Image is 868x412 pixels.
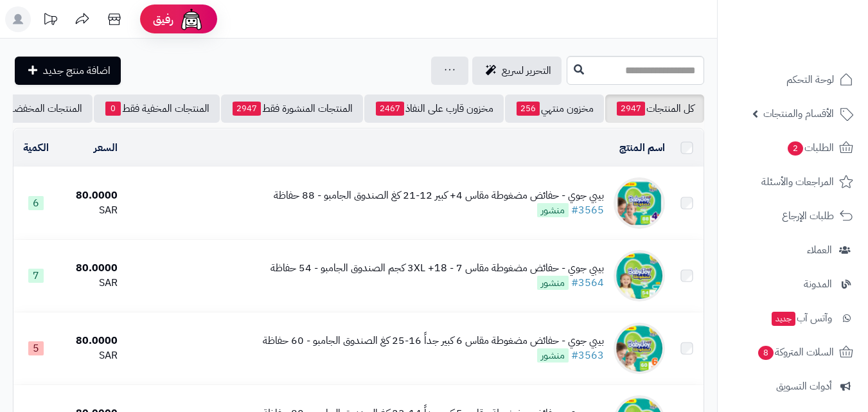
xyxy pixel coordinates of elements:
[786,71,834,89] span: لوحة التحكم
[537,276,569,290] span: منشور
[725,371,860,402] a: أدوات التسويق
[63,276,117,291] div: SAR
[725,303,860,334] a: وآتس آبجديد
[725,64,860,95] a: لوحة التحكم
[614,177,665,229] img: بيبي جوي - حفائض مضغوطة مقاس 4+ كبير 12-21 كغ الصندوق الجامبو - 88 حفاظة
[263,334,604,348] div: بيبي جوي - حفائض مضغوطة مقاس 6 كبير جداً 16-25 كغ الصندوق الجامبو - 60 حفاظة
[505,94,604,123] a: مخزون منتهي256
[63,261,117,276] div: 80.0000
[274,188,604,203] div: بيبي جوي - حفائض مضغوطة مقاس 4+ كبير 12-21 كغ الصندوق الجامبو - 88 حفاظة
[772,312,795,326] span: جديد
[804,275,832,293] span: المدونة
[763,105,834,123] span: الأقسام والمنتجات
[179,6,204,32] img: ai-face.png
[94,94,220,123] a: المنتجات المخفية فقط0
[537,348,569,363] span: منشور
[725,269,860,300] a: المدونة
[472,57,562,85] a: التحرير لسريع
[776,377,832,395] span: أدوات التسويق
[153,12,173,27] span: رفيق
[43,63,111,78] span: اضافة منتج جديد
[376,102,404,116] span: 2467
[619,140,665,156] a: اسم المنتج
[63,348,117,363] div: SAR
[725,235,860,265] a: العملاء
[28,269,44,283] span: 7
[28,341,44,355] span: 5
[725,201,860,231] a: طلبات الإرجاع
[725,337,860,368] a: السلات المتروكة8
[63,203,117,218] div: SAR
[614,250,665,301] img: بيبي جوي - حفائض مضغوطة مقاس 7 - 3XL +18 كجم الصندوق الجامبو - 54 حفاظة
[605,94,704,123] a: كل المنتجات2947
[517,102,540,116] span: 256
[571,202,604,218] a: #3565
[221,94,363,123] a: المنتجات المنشورة فقط2947
[807,241,832,259] span: العملاء
[233,102,261,116] span: 2947
[571,348,604,363] a: #3563
[34,6,66,35] a: تحديثات المنصة
[617,102,645,116] span: 2947
[725,166,860,197] a: المراجعات والأسئلة
[761,173,834,191] span: المراجعات والأسئلة
[537,203,569,217] span: منشور
[786,139,834,157] span: الطلبات
[788,141,803,156] span: 2
[782,207,834,225] span: طلبات الإرجاع
[502,63,551,78] span: التحرير لسريع
[63,334,117,348] div: 80.0000
[770,309,832,327] span: وآتس آب
[614,323,665,374] img: بيبي جوي - حفائض مضغوطة مقاس 6 كبير جداً 16-25 كغ الصندوق الجامبو - 60 حفاظة
[94,140,118,156] a: السعر
[781,30,856,57] img: logo-2.png
[270,261,604,276] div: بيبي جوي - حفائض مضغوطة مقاس 7 - 3XL +18 كجم الصندوق الجامبو - 54 حفاظة
[364,94,504,123] a: مخزون قارب على النفاذ2467
[28,196,44,210] span: 6
[105,102,121,116] span: 0
[15,57,121,85] a: اضافة منتج جديد
[23,140,49,156] a: الكمية
[63,188,117,203] div: 80.0000
[757,343,834,361] span: السلات المتروكة
[758,346,774,360] span: 8
[725,132,860,163] a: الطلبات2
[571,275,604,291] a: #3564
